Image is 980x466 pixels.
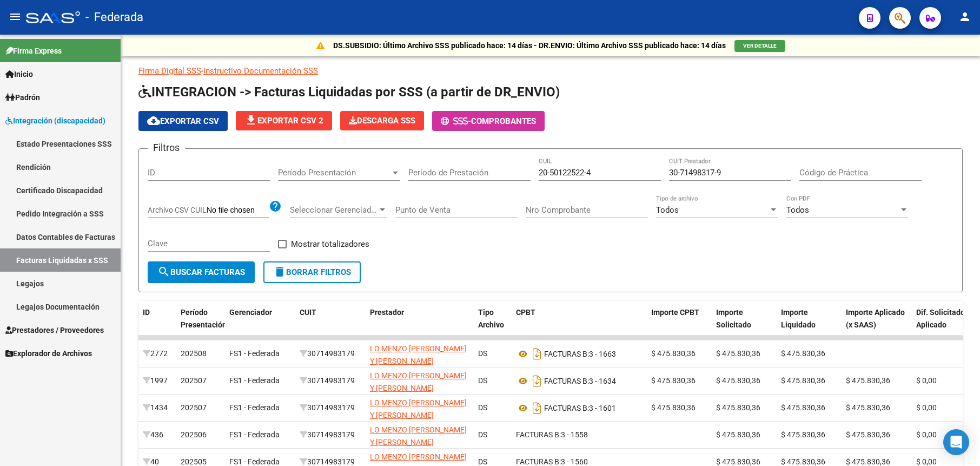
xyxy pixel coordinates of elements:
[138,301,176,349] datatable-header-cell: ID
[143,308,150,317] span: ID
[716,376,760,385] span: $ 475.830,36
[846,457,890,466] span: $ 475.830,36
[181,349,207,358] span: 202508
[366,301,474,349] datatable-header-cell: Prestador
[516,308,535,317] span: CPBT
[181,308,227,329] span: Período Presentación
[781,376,825,385] span: $ 475.830,36
[716,403,760,412] span: $ 475.830,36
[512,301,647,349] datatable-header-cell: CPBT
[656,205,679,215] span: Todos
[916,376,937,385] span: $ 0,00
[138,65,963,77] p: -
[300,347,361,360] div: 30714983179
[777,301,842,349] datatable-header-cell: Importe Liquidado
[781,308,816,329] span: Importe Liquidado
[916,457,937,466] span: $ 0,00
[651,308,699,317] span: Importe CPBT
[340,111,424,130] button: Descarga SSS
[148,261,255,283] button: Buscar Facturas
[478,308,504,329] span: Tipo Archivo
[157,265,170,278] mat-icon: search
[273,265,286,278] mat-icon: delete
[340,111,424,131] app-download-masive: Descarga masiva de comprobantes (adjuntos)
[5,45,62,57] span: Firma Express
[544,404,589,412] span: FACTURAS B:
[916,308,970,329] span: Dif. Solicitado - Aplicado
[846,376,890,385] span: $ 475.830,36
[743,43,777,49] span: VER DETALLE
[370,425,467,447] span: LO MENZO [PERSON_NAME] Y [PERSON_NAME]
[478,349,487,358] span: DS
[516,457,561,466] span: FACTURAS B:
[781,403,825,412] span: $ 475.830,36
[651,376,696,385] span: $ 475.830,36
[651,403,696,412] span: $ 475.830,36
[716,349,760,358] span: $ 475.830,36
[471,116,536,126] span: Comprobantes
[846,430,890,439] span: $ 475.830,36
[5,115,105,127] span: Integración (discapacidad)
[842,301,912,349] datatable-header-cell: Importe Aplicado (x SAAS)
[530,372,544,390] i: Descargar documento
[229,430,280,439] span: FS1 - Federada
[716,430,760,439] span: $ 475.830,36
[516,345,643,363] div: 3 - 1663
[290,205,378,215] span: Seleccionar Gerenciador
[370,344,467,365] span: LO MENZO [PERSON_NAME] Y [PERSON_NAME]
[5,324,104,336] span: Prestadores / Proveedores
[516,399,643,417] div: 3 - 1601
[181,457,207,466] span: 202505
[138,66,201,76] a: Firma Digital SSS
[786,205,809,215] span: Todos
[530,399,544,417] i: Descargar documento
[229,376,280,385] span: FS1 - Federada
[143,429,172,441] div: 436
[5,347,92,359] span: Explorador de Archivos
[544,377,589,385] span: FACTURAS B:
[716,308,751,329] span: Importe Solicitado
[263,261,361,283] button: Borrar Filtros
[300,375,361,387] div: 30714983179
[943,429,969,455] div: Open Intercom Messenger
[781,430,825,439] span: $ 475.830,36
[9,10,22,23] mat-icon: menu
[176,301,225,349] datatable-header-cell: Período Presentación
[244,116,323,126] span: Exportar CSV 2
[544,350,589,358] span: FACTURAS B:
[712,301,777,349] datatable-header-cell: Importe Solicitado
[138,111,228,131] button: Exportar CSV
[647,301,712,349] datatable-header-cell: Importe CPBT
[147,114,160,127] mat-icon: cloud_download
[85,5,143,29] span: - Federada
[143,402,172,414] div: 1434
[138,84,560,100] span: INTEGRACION -> Facturas Liquidadas por SSS (a partir de DR_ENVIO)
[478,457,487,466] span: DS
[300,429,361,441] div: 30714983179
[349,116,415,126] span: Descarga SSS
[716,457,760,466] span: $ 475.830,36
[147,116,219,126] span: Exportar CSV
[916,403,937,412] span: $ 0,00
[478,403,487,412] span: DS
[958,10,971,23] mat-icon: person
[236,111,332,130] button: Exportar CSV 2
[781,457,825,466] span: $ 475.830,36
[203,66,318,76] a: Instructivo Documentación SSS
[181,376,207,385] span: 202507
[474,301,512,349] datatable-header-cell: Tipo Archivo
[148,206,207,214] span: Archivo CSV CUIL
[269,200,282,213] mat-icon: help
[181,430,207,439] span: 202506
[370,371,467,392] span: LO MENZO [PERSON_NAME] Y [PERSON_NAME]
[530,345,544,363] i: Descargar documento
[229,308,272,317] span: Gerenciador
[846,308,905,329] span: Importe Aplicado (x SAAS)
[300,402,361,414] div: 30714983179
[273,267,351,277] span: Borrar Filtros
[300,308,316,317] span: CUIT
[291,238,369,251] span: Mostrar totalizadores
[516,429,643,441] div: 3 - 1558
[370,308,404,317] span: Prestador
[846,403,890,412] span: $ 475.830,36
